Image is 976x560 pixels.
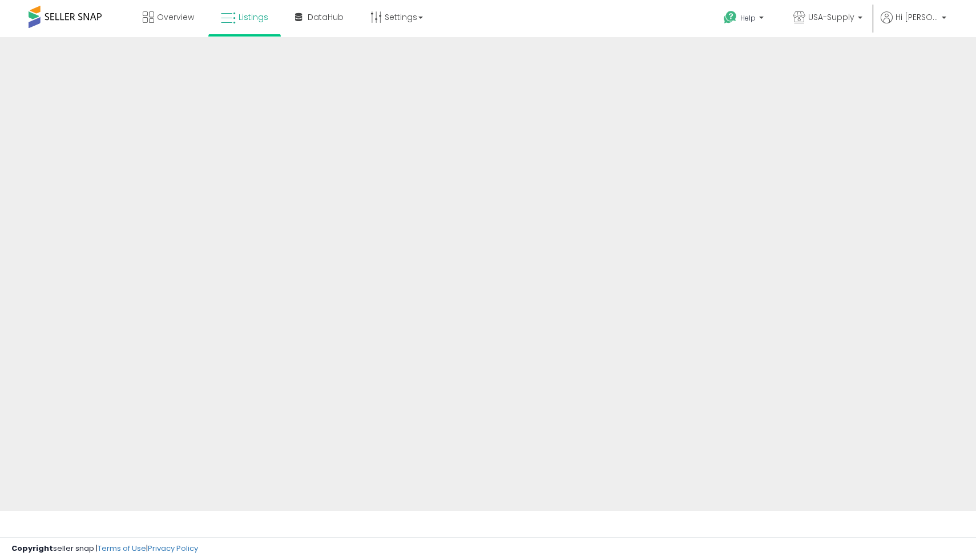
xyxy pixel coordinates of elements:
span: Listings [239,11,268,23]
i: Get Help [723,10,737,25]
a: Help [715,2,775,37]
span: USA-Supply [808,11,854,23]
span: Help [740,13,756,23]
span: DataHub [308,11,344,23]
a: Hi [PERSON_NAME] [881,11,946,37]
span: Overview [157,11,194,23]
span: Hi [PERSON_NAME] [896,11,938,23]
